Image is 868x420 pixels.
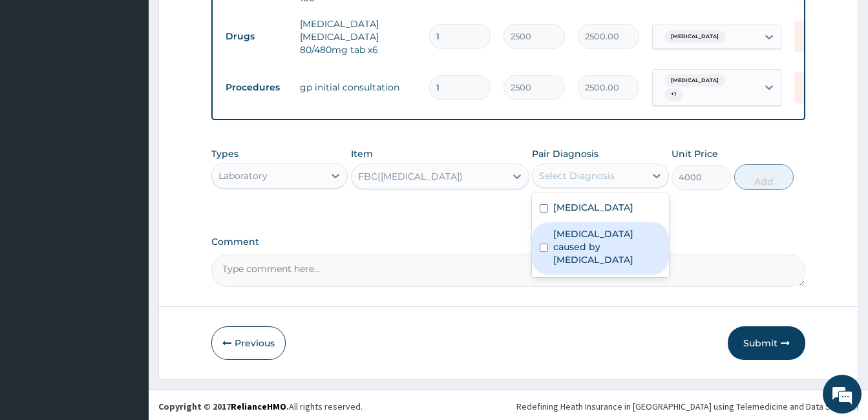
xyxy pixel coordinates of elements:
[293,74,423,100] td: gp initial consultation
[672,147,718,160] label: Unit Price
[218,169,268,182] div: Laboratory
[211,236,805,247] label: Comment
[212,6,243,37] div: Minimize live chat window
[664,88,683,101] span: + 1
[553,201,633,214] label: [MEDICAL_DATA]
[664,30,725,43] span: [MEDICAL_DATA]
[553,227,661,266] label: [MEDICAL_DATA] caused by [MEDICAL_DATA]
[6,282,246,327] textarea: Type your message and hit 'Enter'
[293,11,423,63] td: [MEDICAL_DATA] [MEDICAL_DATA] 80/480mg tab x6
[211,326,286,360] button: Previous
[24,65,52,97] img: d_794563401_company_1708531726252_794563401
[516,400,858,413] div: Redefining Heath Insurance in [GEOGRAPHIC_DATA] using Telemedicine and Data Science!
[219,76,293,100] td: Procedures
[158,401,289,412] strong: Copyright © 2017 .
[358,170,463,183] div: FBC([MEDICAL_DATA])
[664,74,725,87] span: [MEDICAL_DATA]
[734,164,794,190] button: Add
[728,326,805,360] button: Submit
[532,147,598,160] label: Pair Diagnosis
[75,127,178,258] span: We're online!
[219,25,293,48] td: Drugs
[231,401,286,412] a: RelianceHMO
[211,149,238,160] label: Types
[539,169,615,182] div: Select Diagnosis
[351,147,373,160] label: Item
[67,72,217,89] div: Chat with us now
